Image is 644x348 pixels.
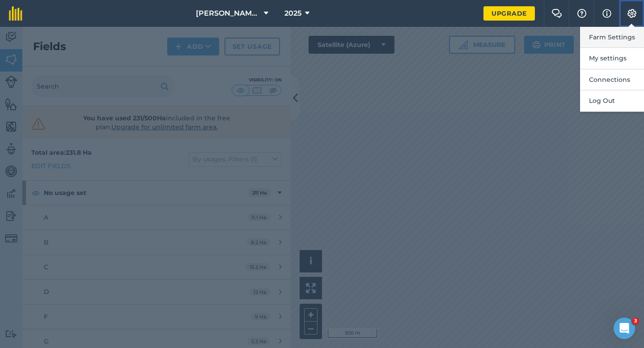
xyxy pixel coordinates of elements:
button: Log Out [580,90,644,111]
span: 2025 [284,8,301,19]
button: My settings [580,48,644,69]
iframe: Intercom live chat [614,318,635,339]
span: 3 [632,318,639,325]
img: fieldmargin Logo [9,6,22,21]
img: A cog icon [627,9,637,18]
a: Upgrade [483,6,535,21]
img: svg+xml;base64,PHN2ZyB4bWxucz0iaHR0cDovL3d3dy53My5vcmcvMjAwMC9zdmciIHdpZHRoPSIxNyIgaGVpZ2h0PSIxNy... [602,8,611,19]
button: Connections [580,69,644,90]
span: [PERSON_NAME] Farming Partnership [196,8,260,19]
img: Two speech bubbles overlapping with the left bubble in the forefront [551,9,562,18]
img: A question mark icon [576,9,587,18]
button: Farm Settings [580,27,644,48]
